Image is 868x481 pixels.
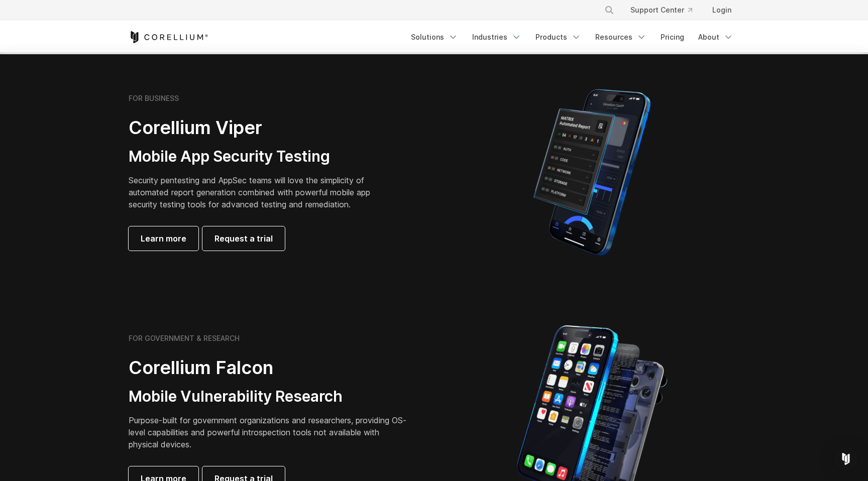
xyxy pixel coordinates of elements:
button: Search [600,1,618,19]
a: Products [529,28,587,46]
p: Purpose-built for government organizations and researchers, providing OS-level capabilities and p... [129,414,410,450]
a: Request a trial [202,226,285,251]
div: Navigation Menu [592,1,739,19]
h3: Mobile App Security Testing [129,147,386,166]
a: Learn more [129,226,198,251]
a: Pricing [655,28,690,46]
a: Login [704,1,739,19]
img: Corellium MATRIX automated report on iPhone showing app vulnerability test results across securit... [516,84,668,260]
a: Industries [466,28,527,46]
span: Learn more [141,232,186,245]
h2: Corellium Viper [129,116,386,139]
h3: Mobile Vulnerability Research [129,387,410,406]
a: Resources [589,28,653,46]
div: Open Intercom Messenger [834,447,858,471]
span: Request a trial [214,232,273,245]
a: Solutions [405,28,464,46]
div: Navigation Menu [405,28,739,46]
h6: FOR GOVERNMENT & RESEARCH [129,334,240,343]
a: Corellium Home [129,31,208,43]
a: About [692,28,739,46]
h2: Corellium Falcon [129,356,410,379]
p: Security pentesting and AppSec teams will love the simplicity of automated report generation comb... [129,174,386,210]
a: Support Center [622,1,700,19]
h6: FOR BUSINESS [129,94,179,103]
